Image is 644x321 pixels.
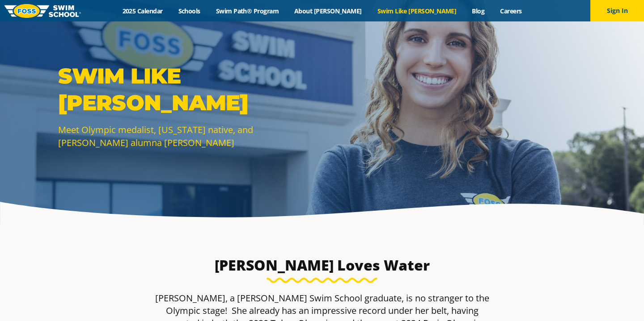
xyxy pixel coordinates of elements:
[170,7,208,15] a: Schools
[114,7,170,15] a: 2025 Calendar
[200,256,444,274] h3: [PERSON_NAME] Loves Water
[492,7,530,15] a: Careers
[464,7,492,15] a: Blog
[208,7,286,15] a: Swim Path® Program
[369,7,464,15] a: Swim Like [PERSON_NAME]
[4,4,81,18] img: FOSS Swim School Logo
[58,63,318,116] p: SWIM LIKE [PERSON_NAME]
[287,7,370,15] a: About [PERSON_NAME]
[58,123,318,149] p: Meet Olympic medalist, [US_STATE] native, and [PERSON_NAME] alumna [PERSON_NAME]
